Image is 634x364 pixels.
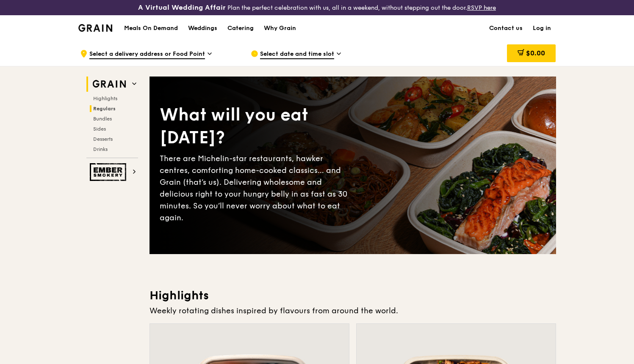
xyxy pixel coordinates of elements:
div: What will you eat [DATE]? [160,104,353,149]
img: Grain web logo [90,77,129,92]
a: Why Grain [259,16,301,41]
a: RSVP here [467,4,496,11]
h3: A Virtual Wedding Affair [138,3,226,12]
a: Catering [222,16,259,41]
span: Desserts [93,136,113,142]
span: Sides [93,126,106,132]
span: $0.00 [526,49,545,57]
img: Ember Smokery web logo [90,163,129,181]
h3: Highlights [150,288,556,303]
a: Log in [528,16,556,41]
img: Grain [78,24,113,32]
span: Select a delivery address or Food Point [89,50,205,59]
div: Weddings [188,16,217,41]
span: Select date and time slot [260,50,334,59]
div: Plan the perfect celebration with us, all in a weekend, without stepping out the door. [106,3,529,12]
a: Weddings [183,16,222,41]
div: Weekly rotating dishes inspired by flavours from around the world. [150,305,556,317]
div: Catering [227,16,254,41]
a: GrainGrain [78,15,113,40]
span: Drinks [93,146,108,152]
div: There are Michelin-star restaurants, hawker centres, comforting home-cooked classics… and Grain (... [160,153,353,224]
h1: Meals On Demand [124,24,178,33]
a: Contact us [484,16,528,41]
div: Why Grain [264,16,296,41]
span: Bundles [93,116,112,122]
span: Highlights [93,96,117,101]
span: Regulars [93,106,116,112]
